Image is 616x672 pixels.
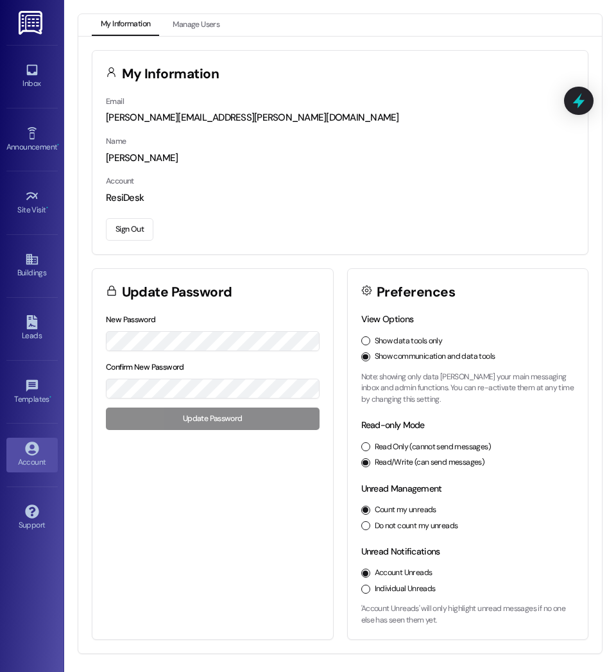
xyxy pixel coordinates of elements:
[6,59,58,94] a: Inbox
[57,141,59,150] span: •
[106,218,153,241] button: Sign Out
[375,336,443,347] label: Show data tools only
[375,457,485,469] label: Read/Write (can send messages)
[164,14,228,36] button: Manage Users
[361,483,442,494] label: Unread Management
[106,191,574,205] div: ResiDesk
[6,501,58,535] a: Support
[46,203,48,212] span: •
[106,151,574,165] div: [PERSON_NAME]
[361,419,425,431] label: Read-only Mode
[92,14,159,36] button: My Information
[6,311,58,346] a: Leads
[6,248,58,283] a: Buildings
[361,603,575,626] p: 'Account Unreads' will only highlight unread messages if no one else has seen them yet.
[106,362,184,372] label: Confirm New Password
[49,393,51,402] span: •
[375,442,491,453] label: Read Only (cannot send messages)
[361,546,440,557] label: Unread Notifications
[375,583,436,595] label: Individual Unreads
[122,67,219,81] h3: My Information
[6,185,58,220] a: Site Visit •
[375,351,495,363] label: Show communication and data tools
[19,11,45,35] img: ResiDesk Logo
[6,438,58,472] a: Account
[106,136,126,146] label: Name
[122,286,232,299] h3: Update Password
[375,504,436,516] label: Count my unreads
[106,314,156,325] label: New Password
[6,375,58,409] a: Templates •
[106,96,124,107] label: Email
[361,313,414,325] label: View Options
[375,567,432,579] label: Account Unreads
[106,176,134,186] label: Account
[375,521,458,532] label: Do not count my unreads
[361,372,575,406] p: Note: showing only data [PERSON_NAME] your main messaging inbox and admin functions. You can re-a...
[377,286,455,299] h3: Preferences
[106,111,574,125] div: [PERSON_NAME][EMAIL_ADDRESS][PERSON_NAME][DOMAIN_NAME]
